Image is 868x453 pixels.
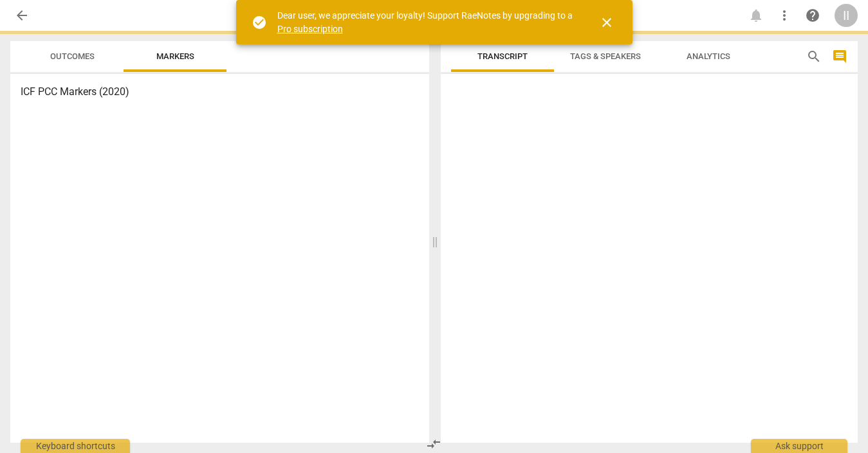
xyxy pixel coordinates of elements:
[829,46,850,67] button: Show/Hide comments
[252,15,267,30] span: check_circle
[806,49,822,64] span: search
[277,24,343,34] a: Pro subscription
[477,51,528,61] span: Transcript
[777,8,792,23] span: more_vert
[687,51,730,61] span: Analytics
[801,4,824,27] a: Help
[426,436,441,452] span: compare_arrows
[591,7,622,38] button: Close
[835,4,858,27] button: II
[832,49,847,64] span: comment
[599,15,614,30] span: close
[50,51,95,61] span: Outcomes
[21,439,130,453] div: Keyboard shortcuts
[21,84,419,100] h3: ICF PCC Markers (2020)
[804,46,824,67] button: Search
[277,9,576,35] div: Dear user, we appreciate your loyalty! Support RaeNotes by upgrading to a
[156,51,194,61] span: Markers
[14,8,30,23] span: arrow_back
[751,439,847,453] div: Ask support
[805,8,820,23] span: help
[570,51,641,61] span: Tags & Speakers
